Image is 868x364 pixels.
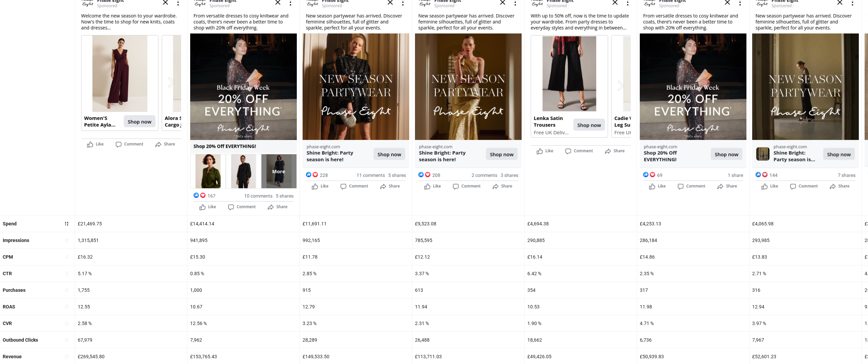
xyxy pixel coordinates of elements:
[300,282,412,298] div: 915
[412,282,524,298] div: 613
[3,287,25,293] b: Purchases
[300,249,412,265] div: £11.78
[637,232,749,248] div: 286,184
[637,282,749,298] div: 317
[749,265,862,282] div: 2.71 %
[749,249,862,265] div: £13.83
[637,332,749,348] div: 6,736
[3,304,15,309] b: ROAS
[187,265,300,282] div: 0.85 %
[64,288,69,292] span: sort-ascending
[749,299,862,315] div: 12.94
[75,299,187,315] div: 12.55
[749,282,862,298] div: 316
[75,216,187,232] div: £21,469.75
[412,265,524,282] div: 3.37 %
[637,265,749,282] div: 2.35 %
[75,332,187,348] div: 67,979
[64,354,69,359] span: sort-ascending
[412,332,524,348] div: 26,488
[525,332,637,348] div: 18,662
[300,232,412,248] div: 992,165
[64,321,69,326] span: sort-ascending
[187,299,300,315] div: 10.67
[64,238,69,243] span: sort-ascending
[637,249,749,265] div: £14.86
[75,249,187,265] div: £16.32
[300,265,412,282] div: 2.85 %
[637,216,749,232] div: £4,253.13
[187,249,300,265] div: £15.30
[64,304,69,309] span: sort-ascending
[187,232,300,248] div: 941,895
[525,265,637,282] div: 6.42 %
[637,299,749,315] div: 11.98
[75,315,187,331] div: 2.58 %
[187,332,300,348] div: 7,962
[3,254,13,260] b: CPM
[300,299,412,315] div: 12.79
[300,216,412,232] div: £11,691.11
[525,216,637,232] div: £4,694.38
[525,299,637,315] div: 10.53
[3,221,17,226] b: Spend
[525,249,637,265] div: £16.14
[3,271,12,276] b: CTR
[64,255,69,259] span: sort-ascending
[412,216,524,232] div: £9,523.08
[64,271,69,276] span: sort-ascending
[3,321,12,326] b: CVR
[64,338,69,342] span: sort-ascending
[412,249,524,265] div: £12.12
[749,332,862,348] div: 7,967
[187,216,300,232] div: £14,414.14
[187,315,300,331] div: 12.56 %
[3,354,22,359] b: Revenue
[75,265,187,282] div: 5.17 %
[749,315,862,331] div: 3.97 %
[187,282,300,298] div: 1,000
[300,315,412,331] div: 3.23 %
[525,315,637,331] div: 1.90 %
[3,337,38,343] b: Outbound Clicks
[300,332,412,348] div: 28,289
[749,232,862,248] div: 293,985
[637,315,749,331] div: 4.71 %
[525,282,637,298] div: 354
[3,238,29,243] b: Impressions
[412,232,524,248] div: 785,595
[75,232,187,248] div: 1,315,851
[412,299,524,315] div: 11.94
[525,232,637,248] div: 290,885
[412,315,524,331] div: 2.31 %
[75,282,187,298] div: 1,755
[64,221,69,226] span: sort-descending
[749,216,862,232] div: £4,065.98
